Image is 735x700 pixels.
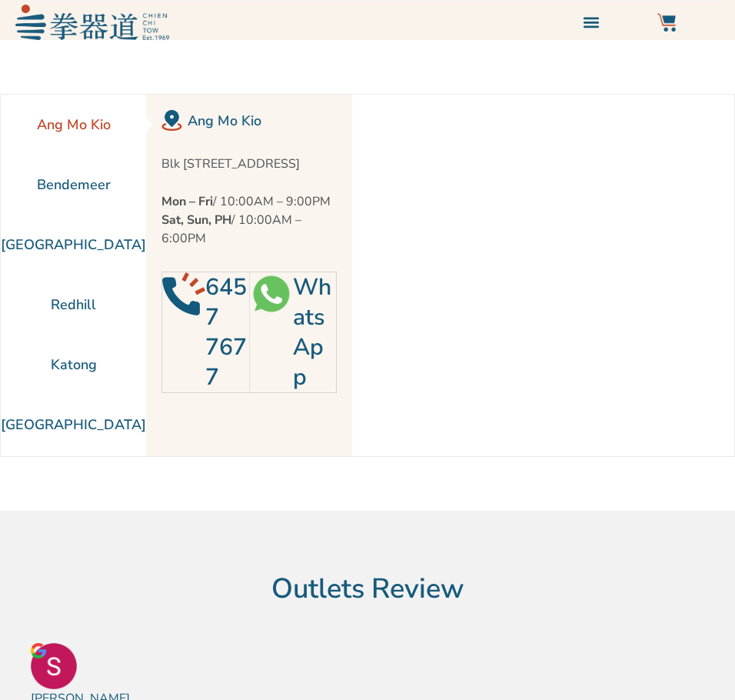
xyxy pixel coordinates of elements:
[8,572,727,606] h2: Outlets Review
[352,95,734,456] iframe: Chien Chi Tow Healthcare Ang Mo Kio
[161,193,213,210] strong: Mon – Fri
[579,9,604,35] div: Menu Toggle
[161,192,337,248] p: / 10:00AM – 9:00PM / 10:00AM – 6:00PM
[293,272,331,393] a: WhatsApp
[657,13,676,32] img: Website Icon-03
[205,272,247,393] a: 6457 7677
[188,110,337,132] h2: Ang Mo Kio
[161,155,337,173] p: Blk [STREET_ADDRESS]
[161,212,231,228] strong: Sat, Sun, PH
[31,643,77,689] img: Sharon Lim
